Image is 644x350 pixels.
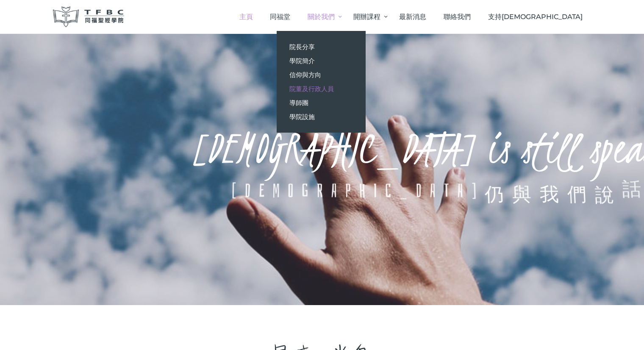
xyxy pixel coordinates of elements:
[479,4,591,29] a: 支持[DEMOGRAPHIC_DATA]
[289,85,334,93] span: 院董及行政人員
[444,13,471,21] span: 聯絡我們
[232,182,485,200] div: [DEMOGRAPHIC_DATA]
[277,68,366,82] a: 信仰與方向
[270,13,290,21] span: 同福堂
[289,99,308,107] span: 導師團
[277,96,366,110] a: 導師團
[289,57,315,65] span: 學院簡介
[308,13,335,21] span: 關於我們
[230,4,261,29] a: 主頁
[512,185,540,203] div: 與
[299,4,344,29] a: 關於我們
[53,6,124,27] img: 同福聖經學院 TFBC
[277,82,366,96] a: 院董及行政人員
[594,186,623,204] div: 說
[567,185,595,203] div: 們
[391,4,435,29] a: 最新消息
[435,4,480,29] a: 聯絡我們
[277,54,366,68] a: 學院簡介
[289,113,315,121] span: 學院設施
[277,40,366,54] a: 院長分享
[277,110,366,124] a: 學院設施
[488,13,583,21] span: 支持[DEMOGRAPHIC_DATA]
[345,4,391,29] a: 開辦課程
[484,185,512,203] div: 仍
[399,13,426,21] span: 最新消息
[261,4,299,29] a: 同福堂
[239,13,253,21] span: 主頁
[289,43,315,51] span: 院長分享
[539,185,568,203] div: 我
[289,71,321,79] span: 信仰與方向
[353,13,380,21] span: 開辦課程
